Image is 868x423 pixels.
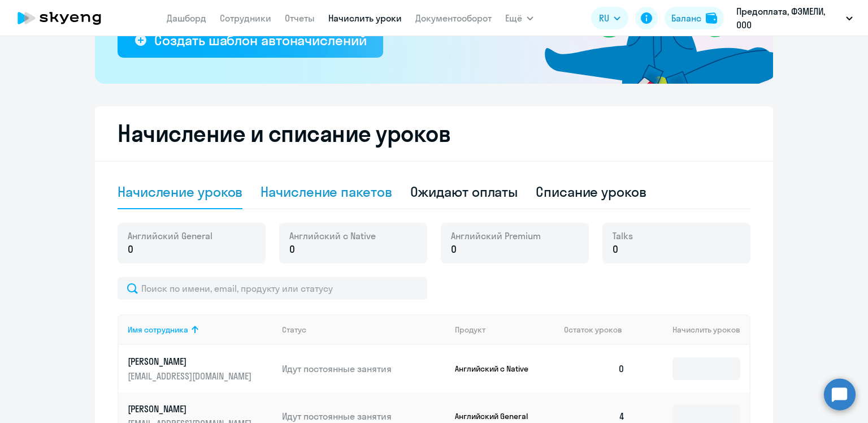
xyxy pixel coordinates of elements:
[289,242,295,257] span: 0
[451,230,541,242] span: Английский Premium
[613,242,618,257] span: 0
[505,7,533,29] button: Ещё
[410,183,518,201] div: Ожидают оплаты
[455,325,555,335] div: Продукт
[282,410,446,422] p: Идут постоянные занятия
[167,12,206,24] a: Дашборд
[128,242,133,257] span: 0
[455,411,540,421] p: Английский General
[634,314,749,345] th: Начислить уроков
[118,183,242,201] div: Начисление уроков
[564,325,622,335] span: Остаток уроков
[285,12,315,24] a: Отчеты
[505,11,522,25] span: Ещё
[328,12,402,24] a: Начислить уроки
[455,364,540,374] p: Английский с Native
[536,183,646,201] div: Списание уроков
[154,31,366,49] div: Создать шаблон автоначислений
[599,11,609,25] span: RU
[128,370,254,382] p: [EMAIL_ADDRESS][DOMAIN_NAME]
[282,362,446,375] p: Идут постоянные занятия
[220,12,271,24] a: Сотрудники
[282,325,446,335] div: Статус
[555,345,634,392] td: 0
[665,7,724,29] button: Балансbalance
[415,12,492,24] a: Документооборот
[564,325,634,335] div: Остаток уроков
[451,242,457,257] span: 0
[261,183,392,201] div: Начисление пакетов
[128,325,273,335] div: Имя сотрудника
[128,403,254,415] p: [PERSON_NAME]
[613,230,633,242] span: Talks
[706,12,717,24] img: balance
[671,11,701,25] div: Баланс
[128,325,188,335] div: Имя сотрудника
[591,7,628,29] button: RU
[289,230,376,242] span: Английский с Native
[455,325,485,335] div: Продукт
[736,5,841,32] p: Предоплата, ФЭМЕЛИ, ООО
[118,120,750,147] h2: Начисление и списание уроков
[128,230,212,242] span: Английский General
[118,277,427,300] input: Поиск по имени, email, продукту или статусу
[731,5,858,32] button: Предоплата, ФЭМЕЛИ, ООО
[128,355,254,368] p: [PERSON_NAME]
[282,325,306,335] div: Статус
[118,24,383,58] button: Создать шаблон автоначислений
[128,355,273,382] a: [PERSON_NAME][EMAIL_ADDRESS][DOMAIN_NAME]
